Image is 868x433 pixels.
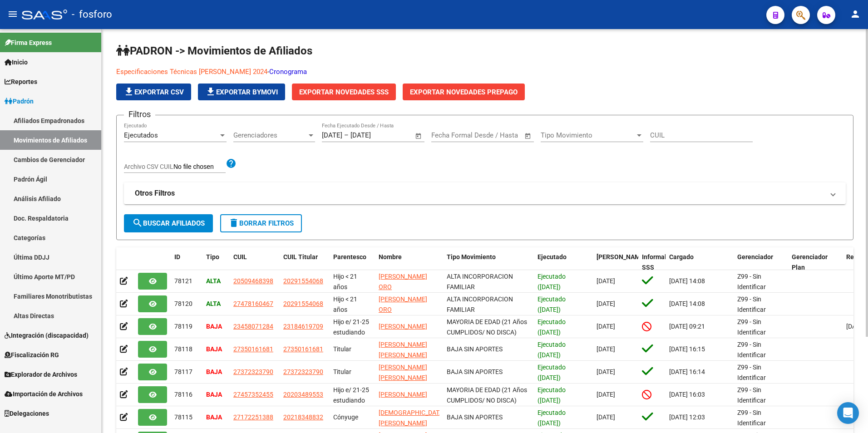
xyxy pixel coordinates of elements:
[379,273,427,301] span: [PERSON_NAME] ORO [PERSON_NAME]
[597,277,615,285] span: [DATE]
[333,386,369,404] span: Hijo e/ 21-25 estudiando
[206,413,222,421] strong: BAJA
[379,323,427,330] span: [PERSON_NAME]
[737,341,766,359] span: Z99 - Sin Identificar
[124,131,158,139] span: Ejecutados
[597,253,646,261] span: [PERSON_NAME]
[538,386,566,404] span: Ejecutado ([DATE])
[597,368,615,375] span: [DATE]
[414,131,424,141] button: Open calendar
[333,413,358,421] span: Cónyuge
[228,217,239,228] mat-icon: delete
[233,391,273,398] span: 27457352455
[350,131,395,139] input: Fecha fin
[669,345,705,353] span: [DATE] 16:15
[283,253,318,261] span: CUIL Titular
[132,217,143,228] mat-icon: search
[669,300,705,307] span: [DATE] 14:08
[206,300,221,307] strong: ALTA
[538,295,566,313] span: Ejecutado ([DATE])
[669,253,694,261] span: Cargado
[174,300,192,307] span: 78120
[5,96,34,106] span: Padrón
[198,84,285,100] button: Exportar Bymovi
[205,88,278,96] span: Exportar Bymovi
[72,5,112,25] span: - fosforo
[5,389,83,399] span: Importación de Archivos
[538,318,566,336] span: Ejecutado ([DATE])
[233,277,273,285] span: 20509468398
[669,277,705,285] span: [DATE] 14:08
[330,247,375,277] datatable-header-cell: Parentesco
[123,88,184,96] span: Exportar CSV
[541,131,635,139] span: Tipo Movimiento
[5,330,89,340] span: Integración (discapacidad)
[333,253,366,261] span: Parentesco
[447,368,503,375] span: BAJA SIN APORTES
[206,253,219,261] span: Tipo
[447,295,513,313] span: ALTA INCORPORACION FAMILIAR
[638,247,666,277] datatable-header-cell: Informable SSS
[538,364,566,381] span: Ejecutado ([DATE])
[597,323,615,330] span: [DATE]
[375,247,443,277] datatable-header-cell: Nombre
[206,277,221,285] strong: ALTA
[333,318,369,336] span: Hijo e/ 21-25 estudiando
[171,247,202,277] datatable-header-cell: ID
[205,86,216,97] mat-icon: file_download
[447,318,527,336] span: MAYORIA DE EDAD (21 Años CUMPLIDOS/ NO DISCA)
[379,364,427,381] span: [PERSON_NAME] [PERSON_NAME]
[5,77,37,87] span: Reportes
[124,214,213,232] button: Buscar Afiliados
[737,295,766,313] span: Z99 - Sin Identificar
[174,253,180,261] span: ID
[174,368,192,375] span: 78117
[292,84,396,100] button: Exportar Novedades SSS
[233,368,273,375] span: 27372323790
[333,273,357,290] span: Hijo < 21 años
[135,188,175,198] strong: Otros Filtros
[173,163,226,171] input: Archivo CSV CUIL
[333,295,357,313] span: Hijo < 21 años
[788,247,843,277] datatable-header-cell: Gerenciador Plan
[233,413,273,421] span: 27172251388
[476,131,520,139] input: Fecha fin
[538,409,566,427] span: Ejecutado ([DATE])
[132,219,205,227] span: Buscar Afiliados
[299,88,389,96] span: Exportar Novedades SSS
[447,386,527,404] span: MAYORIA DE EDAD (21 Años CUMPLIDOS/ NO DISCA)
[206,323,222,330] strong: BAJA
[403,84,525,100] button: Exportar Novedades Prepago
[206,391,222,398] strong: BAJA
[850,9,861,20] mat-icon: person
[233,345,273,353] span: 27350161681
[283,391,323,398] span: 20203489553
[206,345,222,353] strong: BAJA
[233,253,247,261] span: CUIL
[228,219,294,227] span: Borrar Filtros
[538,253,567,261] span: Ejecutado
[174,277,192,285] span: 78121
[737,409,766,427] span: Z99 - Sin Identificar
[5,369,77,379] span: Explorador de Archivos
[233,131,307,139] span: Gerenciadores
[447,273,513,290] span: ALTA INCORPORACION FAMILIAR
[283,323,323,330] span: 23184619709
[5,350,59,360] span: Fiscalización RG
[283,277,323,285] span: 20291554068
[5,57,28,67] span: Inicio
[538,273,566,290] span: Ejecutado ([DATE])
[283,300,323,307] span: 20291554068
[597,413,615,421] span: [DATE]
[283,345,323,353] span: 27350161681
[666,247,734,277] datatable-header-cell: Cargado
[669,323,705,330] span: [DATE] 09:21
[737,273,766,290] span: Z99 - Sin Identificar
[379,391,427,398] span: [PERSON_NAME]
[322,131,342,139] input: Fecha inicio
[447,413,503,421] span: BAJA SIN APORTES
[124,163,173,170] span: Archivo CSV CUIL
[431,131,468,139] input: Fecha inicio
[737,364,766,381] span: Z99 - Sin Identificar
[523,131,533,141] button: Open calendar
